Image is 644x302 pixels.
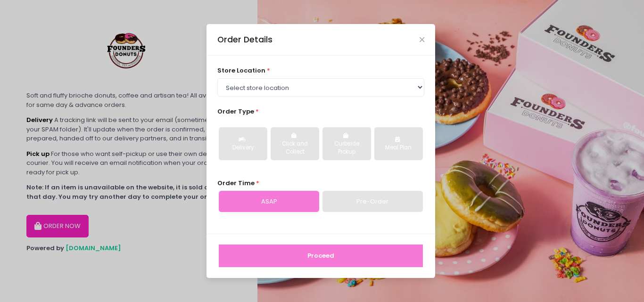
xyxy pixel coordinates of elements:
div: Order Details [217,33,272,46]
button: Meal Plan [374,127,423,160]
button: Click and Collect [271,127,319,160]
button: Proceed [219,245,423,267]
div: Meal Plan [381,144,416,152]
button: Close [420,37,424,42]
div: Click and Collect [277,140,313,156]
button: Delivery [219,127,267,160]
span: Order Time [217,179,255,188]
span: Order Type [217,107,254,116]
button: Curbside Pickup [322,127,371,160]
div: Curbside Pickup [329,140,364,156]
span: store location [217,66,265,75]
div: Delivery [225,144,261,152]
